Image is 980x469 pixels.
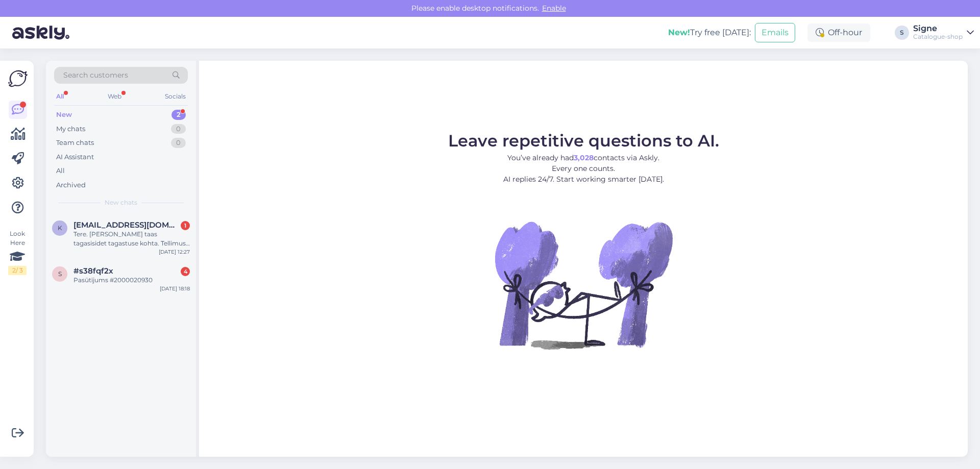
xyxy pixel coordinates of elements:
div: AI Assistant [56,152,94,162]
span: #s38fqf2x [73,266,113,276]
div: 0 [171,124,186,134]
div: S [895,26,909,40]
b: New! [668,28,690,37]
div: [DATE] 12:27 [159,248,190,256]
div: Socials [163,90,188,103]
div: My chats [56,124,85,134]
span: Enable [539,4,569,13]
div: Team chats [56,138,94,148]
span: Search customers [63,70,128,81]
img: No Chat active [492,193,675,377]
img: Askly Logo [8,69,28,88]
div: Signe [913,24,963,33]
div: 0 [171,138,186,148]
div: Off-hour [807,23,870,42]
div: 2 / 3 [8,266,27,275]
div: All [56,166,65,176]
span: k [58,224,62,232]
b: 3,028 [574,153,594,162]
span: Leave repetitive questions to AI. [448,131,719,151]
a: SigneCatalogue-shop [913,24,974,41]
span: k.kruusa@gmail.com [73,220,180,230]
div: Pasūtījums #2000020930 [73,276,190,285]
div: 2 [171,110,186,120]
div: All [54,90,66,103]
button: Emails [755,23,795,42]
div: 1 [181,221,190,230]
span: s [58,270,62,278]
p: You’ve already had contacts via Askly. Every one counts. AI replies 24/7. Start working smarter [... [448,153,719,185]
div: Try free [DATE]: [668,27,751,39]
div: [DATE] 18:18 [160,285,190,292]
div: 4 [181,267,190,276]
div: Archived [56,180,86,190]
div: Look Here [8,229,27,275]
div: Tere. [PERSON_NAME] taas tagasisidet tagastuse kohta. Tellimuse nr #000050984. Näen et tellimus o... [73,230,190,248]
div: New [56,110,72,120]
div: Catalogue-shop [913,33,963,41]
span: New chats [105,198,137,207]
div: Web [106,90,124,103]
